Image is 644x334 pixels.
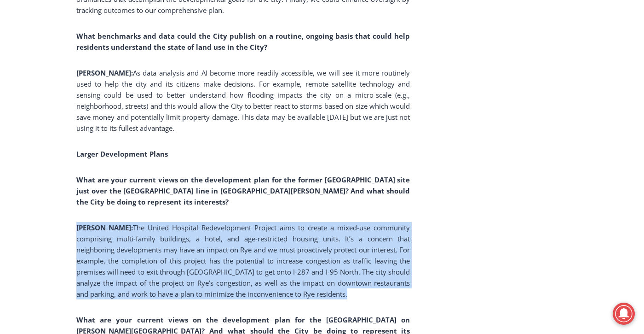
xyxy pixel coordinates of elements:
[76,68,410,133] span: As data analysis and AI become more readily accessible, we will see it more routinely used to hel...
[107,78,111,87] div: 6
[96,27,128,76] div: Birds of Prey: Falcon and hawk demos
[76,68,133,77] b: [PERSON_NAME]:
[0,92,133,115] a: [PERSON_NAME] Read Sanctuary Fall Fest: [DATE]
[76,223,133,232] b: [PERSON_NAME]:
[221,89,446,115] a: Intern @ [DOMAIN_NAME]
[103,78,105,87] div: /
[96,78,100,87] div: 2
[232,0,435,89] div: "The first chef I interviewed talked about coming to [GEOGRAPHIC_DATA] from [GEOGRAPHIC_DATA] in ...
[7,93,118,114] h4: [PERSON_NAME] Read Sanctuary Fall Fest: [DATE]
[76,175,410,206] b: What are your current views on the development plan for the former [GEOGRAPHIC_DATA] site just ov...
[76,31,410,52] b: What benchmarks and data could the City publish on a routine, ongoing basis that could help resid...
[241,92,426,112] span: Intern @ [DOMAIN_NAME]
[76,149,168,158] b: Larger Development Plans
[76,223,410,299] span: The United Hospital Redevelopment Project aims to create a mixed-use community comprising multi-f...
